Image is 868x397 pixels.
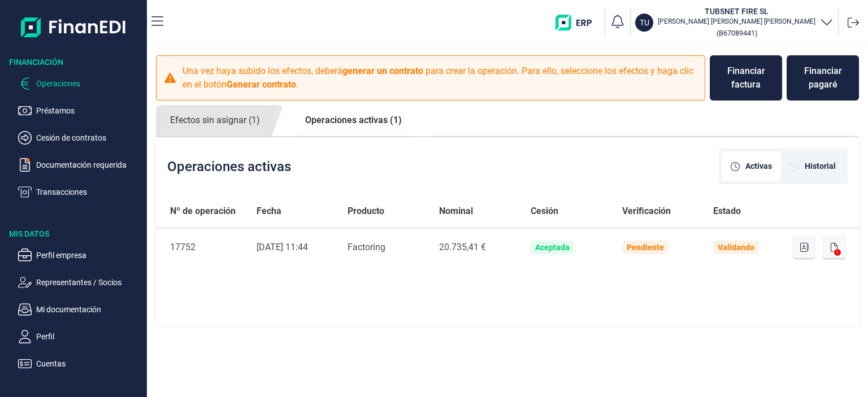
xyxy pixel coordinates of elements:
span: Historial [805,160,836,172]
p: Perfil [36,330,142,343]
p: Documentación requerida [36,158,142,172]
p: [PERSON_NAME] [PERSON_NAME] [PERSON_NAME] [658,17,815,26]
p: Mi documentación [36,303,142,316]
img: Logo de aplicación [21,9,127,45]
span: Producto [348,204,384,218]
div: 20.735,41 € [439,241,513,254]
div: [object Object] [722,151,781,181]
span: Cesión [531,204,558,218]
div: Validando [718,243,754,252]
span: Nominal [439,204,473,218]
h2: Operaciones activas [167,159,291,174]
p: Una vez haya subido los efectos, deberá para crear la operación. Para ello, seleccione los efecto... [183,64,698,91]
a: Efectos sin asignar (1) [156,105,274,136]
span: Nº de operación [170,204,236,218]
span: Verificación [622,204,671,218]
div: 17752 [170,241,238,254]
p: Cuentas [36,357,142,370]
p: Cesión de contratos [36,131,142,145]
button: Operaciones [18,77,142,90]
p: Préstamos [36,104,142,117]
button: Préstamos [18,104,142,117]
b: generar un contrato [342,66,423,76]
a: Operaciones activas (1) [291,105,416,136]
small: Copiar cif [717,29,757,37]
div: Aceptada [535,243,570,252]
div: Pendiente [627,243,664,252]
button: Mi documentación [18,303,142,316]
p: TU [640,17,649,28]
div: Financiar factura [719,64,773,91]
button: Transacciones [18,185,142,199]
button: Financiar pagaré [787,55,859,101]
button: Representantes / Socios [18,276,142,289]
div: [object Object] [781,151,845,181]
img: erp [555,15,600,30]
button: Perfil empresa [18,248,142,262]
div: Financiar pagaré [796,64,850,91]
button: Perfil [18,330,142,343]
span: Fecha [257,204,281,218]
span: Estado [713,204,741,218]
button: Cesión de contratos [18,131,142,145]
div: [DATE] 11:44 [257,241,330,254]
p: Transacciones [36,185,142,199]
h3: TUBSNET FIRE SL [658,6,815,17]
button: Cuentas [18,357,142,370]
div: Factoring [348,241,421,254]
span: Activas [745,160,772,172]
button: Financiar factura [710,55,782,101]
p: Operaciones [36,77,142,90]
button: TUTUBSNET FIRE SL[PERSON_NAME] [PERSON_NAME] [PERSON_NAME](B67089441) [635,6,834,40]
button: Documentación requerida [18,158,142,172]
b: Generar contrato [227,79,296,90]
p: Representantes / Socios [36,276,142,289]
p: Perfil empresa [36,248,142,262]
